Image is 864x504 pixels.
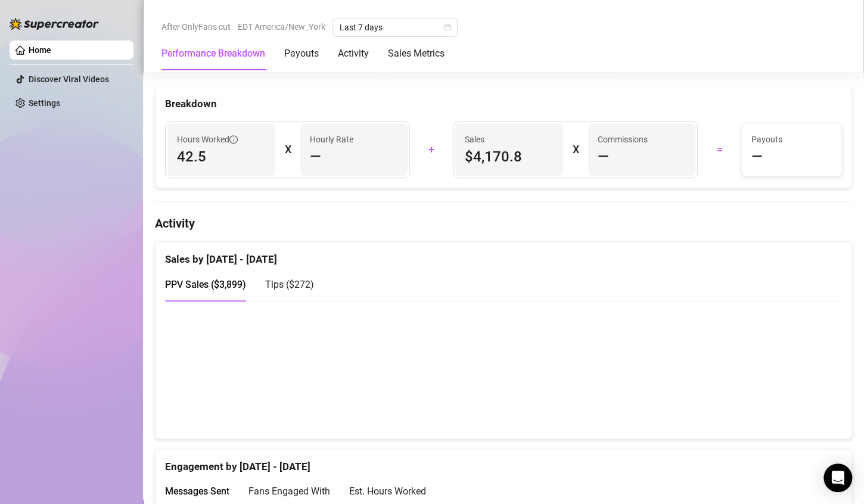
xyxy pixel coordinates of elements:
[417,140,446,159] div: +
[229,135,238,144] span: info-circle
[177,147,266,166] span: 42.5
[10,18,99,30] img: logo-BBDzfeDw.svg
[340,18,450,36] span: Last 7 days
[705,140,734,159] div: =
[444,24,451,31] span: calendar
[598,133,648,146] article: Commissions
[248,486,330,497] span: Fans Engaged With
[465,133,554,146] span: Sales
[310,147,321,166] span: —
[29,98,60,108] a: Settings
[338,46,369,61] div: Activity
[284,46,319,61] div: Payouts
[165,242,842,267] div: Sales by [DATE] - [DATE]
[161,18,231,36] span: After OnlyFans cut
[388,46,445,61] div: Sales Metrics
[751,133,832,146] span: Payouts
[177,133,238,146] span: Hours Worked
[349,484,426,499] div: Est. Hours Worked
[155,215,852,232] h4: Activity
[823,463,852,492] div: Open Intercom Messenger
[29,45,51,55] a: Home
[285,140,291,159] div: X
[29,74,109,84] a: Discover Viral Videos
[165,96,842,112] div: Breakdown
[238,18,325,36] span: EDT America/New_York
[265,279,314,290] span: Tips ( $272 )
[165,449,842,475] div: Engagement by [DATE] - [DATE]
[573,140,579,159] div: X
[465,147,554,166] span: $4,170.8
[161,46,265,61] div: Performance Breakdown
[165,486,229,497] span: Messages Sent
[751,147,763,166] span: —
[165,279,246,290] span: PPV Sales ( $3,899 )
[598,147,609,166] span: —
[310,133,353,146] article: Hourly Rate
